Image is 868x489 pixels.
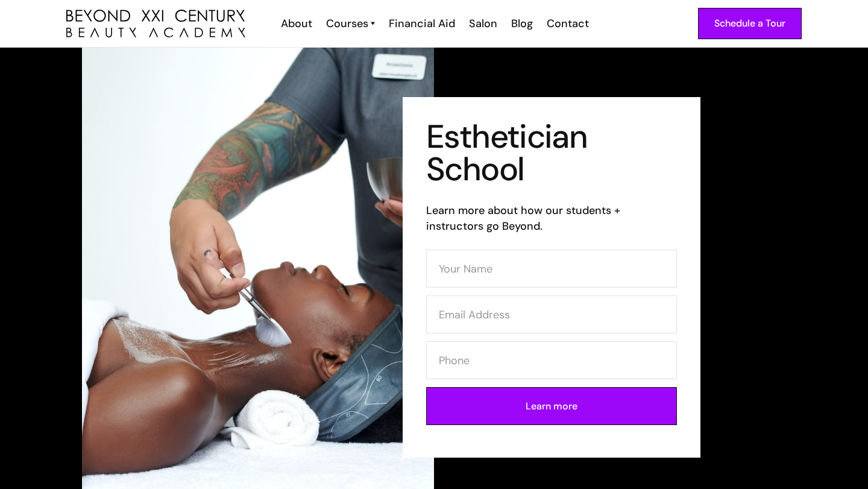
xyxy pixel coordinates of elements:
[547,16,589,31] div: Contact
[511,16,533,31] div: Blog
[461,16,503,31] a: Salon
[381,16,461,31] a: Financial Aid
[503,16,539,31] a: Blog
[426,203,677,234] h6: Learn more about how our students + instructors go Beyond.
[426,295,677,333] input: Email Address
[326,16,368,31] div: Courses
[426,250,677,288] input: Your Name
[714,16,785,31] div: Schedule a Tour
[539,16,595,31] a: Contact
[469,16,497,31] div: Salon
[326,16,375,31] a: Courses
[426,387,677,425] input: Learn more
[281,16,312,31] div: About
[698,8,802,39] a: Schedule a Tour
[426,341,677,379] input: Phone
[273,16,318,31] a: About
[389,16,455,31] div: Financial Aid
[66,10,245,38] img: beyond 21st century beauty academy logo
[426,121,677,186] h1: Esthetician School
